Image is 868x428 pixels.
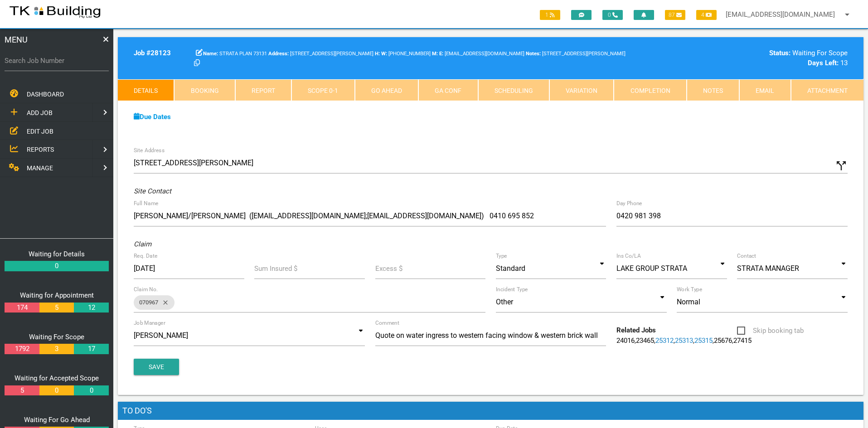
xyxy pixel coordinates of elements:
[665,10,685,20] span: 87
[5,344,39,354] a: 1792
[29,333,84,341] a: Waiting For Scope
[134,285,158,293] label: Claim No.
[27,164,53,172] span: MANAGE
[616,199,642,207] label: Day Phone
[478,79,549,101] a: Scheduling
[118,79,174,101] a: Details
[134,319,165,327] label: Job Manager
[526,51,626,57] span: [STREET_ADDRESS][PERSON_NAME]
[540,10,560,20] span: 1
[74,385,108,396] a: 0
[134,295,175,310] div: 070967
[526,51,541,57] b: Notes:
[254,264,297,274] label: Sum Insured $
[616,337,635,345] a: 24016
[381,51,387,57] b: W:
[24,416,90,424] a: Waiting For Go Ahead
[174,79,235,101] a: Booking
[687,79,739,101] a: Notes
[5,261,109,271] a: 0
[39,385,74,396] a: 0
[134,240,151,248] i: Claim
[118,402,863,420] h1: To Do's
[381,51,431,57] span: [PHONE_NUMBER]
[616,252,641,260] label: Ins Co/LA
[235,79,291,101] a: Report
[737,252,756,260] label: Contact
[694,337,713,345] a: 25315
[834,159,848,173] i: Click to show custom address field
[418,79,478,101] a: GA Conf
[15,374,99,382] a: Waiting for Accepted Scope
[134,187,171,195] i: Site Contact
[432,51,438,57] b: M:
[5,303,39,313] a: 174
[291,79,354,101] a: Scope 0-1
[27,109,53,116] span: ADD JOB
[375,319,399,327] label: Comment
[496,285,528,293] label: Incident Type
[5,56,109,66] label: Search Job Number
[375,264,402,274] label: Excess $
[375,51,381,57] span: Home Phone
[134,252,157,260] label: Req. Date
[9,5,101,19] img: s3file
[675,337,693,345] a: 25313
[29,250,85,258] a: Waiting for Details
[39,303,74,313] a: 5
[677,285,702,293] label: Work Type
[203,51,218,57] b: Name:
[375,51,380,57] b: H:
[203,51,267,57] span: STRATA PLAN 73131
[636,337,654,345] a: 23465
[268,51,289,57] b: Address:
[39,344,74,354] a: 3
[696,10,717,20] span: 4
[27,146,54,153] span: REPORTS
[355,79,418,101] a: Go Ahead
[614,79,686,101] a: Completion
[158,295,169,310] i: close
[733,337,752,345] a: 27415
[769,49,790,57] b: Status:
[602,10,623,20] span: 0
[677,48,848,68] div: Waiting For Scope 13
[714,337,732,345] a: 25676
[611,325,732,346] div: , , , , , ,
[74,344,108,354] a: 17
[549,79,614,101] a: Variation
[134,359,179,375] button: Save
[134,49,171,57] b: Job # 28123
[268,51,373,57] span: [STREET_ADDRESS][PERSON_NAME]
[439,51,524,57] span: [EMAIL_ADDRESS][DOMAIN_NAME]
[5,385,39,396] a: 5
[134,199,158,207] label: Full Name
[27,91,64,98] span: DASHBOARD
[27,127,53,135] span: EDIT JOB
[808,59,839,67] b: Days Left:
[194,59,200,67] a: Click here copy customer information.
[439,51,443,57] b: E:
[134,113,171,121] a: Due Dates
[496,252,507,260] label: Type
[74,303,108,313] a: 12
[616,326,656,334] b: Related Jobs
[5,34,28,46] span: MENU
[134,146,165,154] label: Site Address
[655,337,674,345] a: 25312
[20,291,94,299] a: Waiting for Appointment
[739,79,790,101] a: Email
[791,79,863,101] a: Attachment
[737,325,804,337] span: Skip booking tab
